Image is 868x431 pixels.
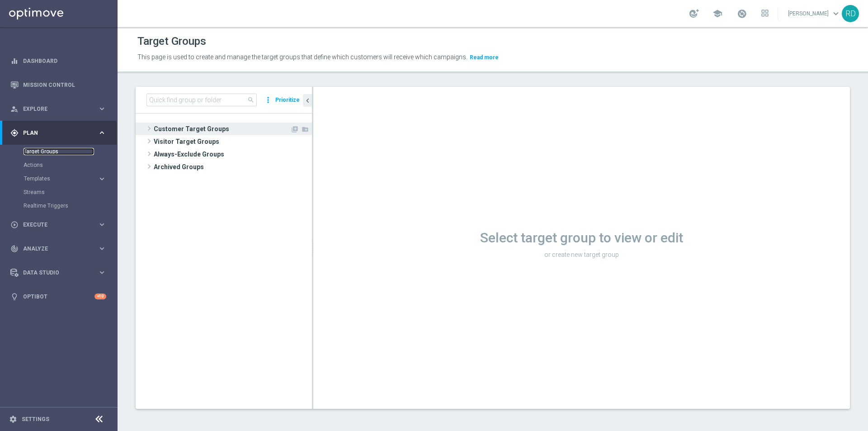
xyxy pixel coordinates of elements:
[24,161,94,169] a: Actions
[23,222,98,227] span: Execute
[787,7,842,20] a: [PERSON_NAME]keyboard_arrow_down
[10,284,106,308] div: Optibot
[98,268,106,277] i: keyboard_arrow_right
[313,251,850,259] p: or create new target group
[24,158,117,172] div: Actions
[10,221,98,229] div: Execute
[23,246,98,251] span: Analyze
[10,221,107,228] button: play_circle_outline Execute keyboard_arrow_right
[23,49,106,73] a: Dashboard
[302,126,309,133] i: Add Folder
[24,185,117,199] div: Streams
[23,106,98,112] span: Explore
[10,129,19,137] i: gps_fixed
[274,94,301,106] button: Prioritize
[10,245,19,253] i: track_changes
[24,175,107,182] button: Templates keyboard_arrow_right
[98,175,106,183] i: keyboard_arrow_right
[24,189,94,196] a: Streams
[10,293,19,301] i: lightbulb
[10,57,107,65] button: equalizer Dashboard
[98,220,106,229] i: keyboard_arrow_right
[24,148,94,155] a: Target Groups
[469,52,500,62] button: Read more
[313,230,850,246] h1: Select target group to view or edit
[303,94,312,107] button: chevron_left
[247,96,255,104] span: search
[24,176,89,181] span: Templates
[10,129,107,137] button: gps_fixed Plan keyboard_arrow_right
[24,202,94,209] a: Realtime Triggers
[10,245,98,253] div: Analyze
[98,244,106,253] i: keyboard_arrow_right
[10,269,98,277] div: Data Studio
[154,161,312,173] span: Archived Groups
[9,415,17,423] i: settings
[10,293,107,300] button: lightbulb Optibot +10
[24,199,117,213] div: Realtime Triggers
[10,73,106,97] div: Mission Control
[23,284,94,308] a: Optibot
[154,148,312,161] span: Always-Exclude Groups
[10,57,19,65] i: equalizer
[291,126,298,133] i: Add Target group
[98,128,106,137] i: keyboard_arrow_right
[10,269,107,276] button: Data Studio keyboard_arrow_right
[22,417,49,422] a: Settings
[10,81,107,89] button: Mission Control
[10,105,107,113] button: person_search Explore keyboard_arrow_right
[24,172,117,185] div: Templates
[831,9,841,19] span: keyboard_arrow_down
[10,221,19,229] i: play_circle_outline
[137,53,467,61] span: This page is used to create and manage the target groups that define which customers will receive...
[24,145,117,158] div: Target Groups
[10,105,98,113] div: Explore
[146,94,257,106] input: Quick find group or folder
[94,294,106,299] div: +10
[23,73,106,97] a: Mission Control
[712,9,722,19] span: school
[23,270,98,275] span: Data Studio
[137,35,206,48] h1: Target Groups
[10,245,107,252] button: track_changes Analyze keyboard_arrow_right
[24,176,98,181] div: Templates
[10,49,106,73] div: Dashboard
[10,105,19,113] i: person_search
[842,5,859,22] div: RD
[264,94,273,106] i: more_vert
[23,130,98,136] span: Plan
[154,135,312,148] span: Visitor Target Groups
[154,123,290,135] span: Customer Target Groups
[303,96,312,105] i: chevron_left
[98,104,106,113] i: keyboard_arrow_right
[10,129,98,137] div: Plan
